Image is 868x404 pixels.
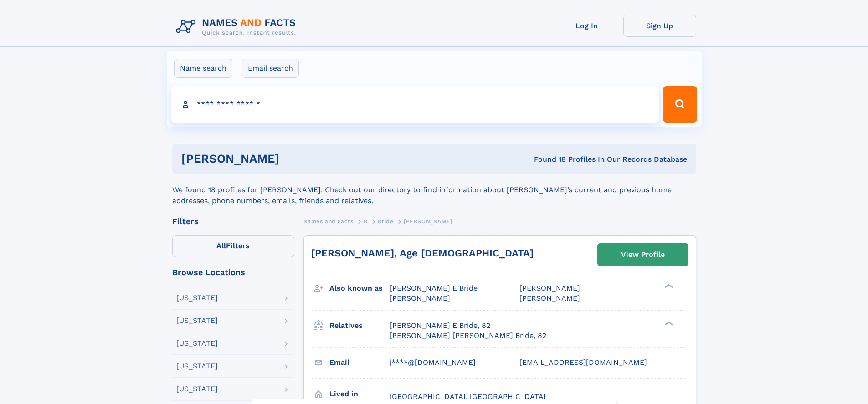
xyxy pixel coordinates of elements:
[176,294,218,302] div: [US_STATE]
[329,281,390,296] h3: Also known as
[172,174,696,206] div: We found 18 profiles for [PERSON_NAME]. Check out our directory to find information about [PERSON...
[663,86,697,123] button: Search Button
[172,217,294,225] div: Filters
[598,244,688,266] a: View Profile
[329,318,390,333] h3: Relatives
[390,331,546,341] a: [PERSON_NAME] [PERSON_NAME] Bride, 82
[242,59,299,78] label: Email search
[378,218,393,225] span: Bride
[378,215,393,227] a: Bride
[519,294,580,302] span: [PERSON_NAME]
[181,153,407,164] h1: [PERSON_NAME]
[519,284,580,292] span: [PERSON_NAME]
[663,283,673,289] div: ❯
[406,154,687,164] div: Found 18 Profiles In Our Records Database
[172,268,294,276] div: Browse Locations
[171,86,659,123] input: search input
[390,392,546,401] span: [GEOGRAPHIC_DATA], [GEOGRAPHIC_DATA]
[364,215,368,227] a: B
[550,15,623,37] a: Log In
[663,320,673,326] div: ❯
[329,355,390,370] h3: Email
[172,15,303,39] img: Logo Names and Facts
[216,241,226,250] span: All
[311,247,534,259] a: [PERSON_NAME], Age [DEMOGRAPHIC_DATA]
[174,59,232,78] label: Name search
[390,294,450,302] span: [PERSON_NAME]
[364,218,368,225] span: B
[176,317,218,324] div: [US_STATE]
[176,363,218,370] div: [US_STATE]
[390,284,478,292] span: [PERSON_NAME] E Bride
[390,321,490,331] a: [PERSON_NAME] E Bride, 82
[176,340,218,347] div: [US_STATE]
[404,218,452,225] span: [PERSON_NAME]
[329,386,390,402] h3: Lived in
[621,244,665,265] div: View Profile
[176,385,218,393] div: [US_STATE]
[303,215,354,227] a: Names and Facts
[519,358,647,367] span: [EMAIL_ADDRESS][DOMAIN_NAME]
[172,235,294,257] label: Filters
[623,15,696,37] a: Sign Up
